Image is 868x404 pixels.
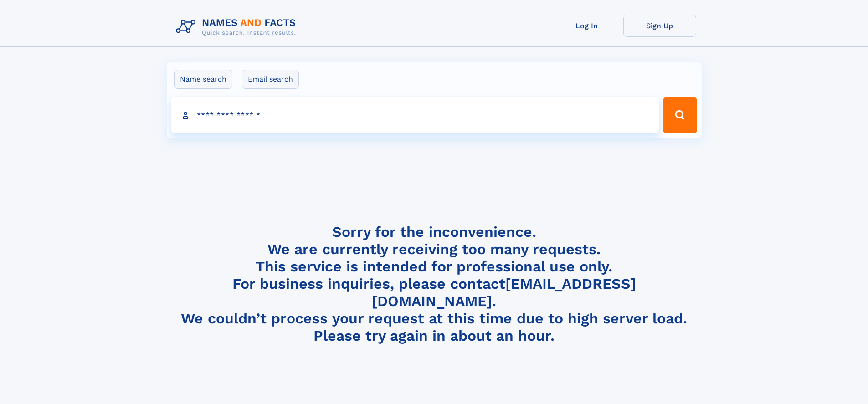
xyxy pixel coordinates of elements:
[623,15,696,37] a: Sign Up
[242,70,299,89] label: Email search
[172,15,303,39] img: Logo Names and Facts
[174,70,232,89] label: Name search
[550,15,623,37] a: Log In
[171,97,659,133] input: search input
[372,275,636,310] a: [EMAIL_ADDRESS][DOMAIN_NAME]
[172,223,696,345] h4: Sorry for the inconvenience. We are currently receiving too many requests. This service is intend...
[663,97,697,133] button: Search Button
